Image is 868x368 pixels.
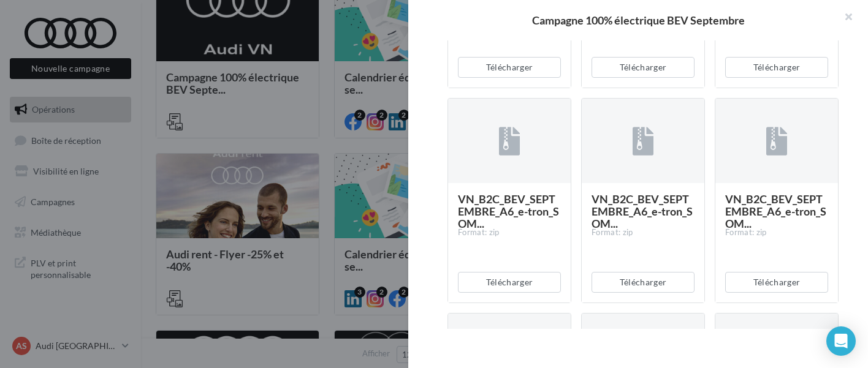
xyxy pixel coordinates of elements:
button: Télécharger [725,272,828,293]
span: VN_B2C_BEV_SEPTEMBRE_A6_e-tron_SOM... [725,192,826,230]
span: VN_B2C_BEV_SEPTEMBRE_A6_e-tron_SOM... [592,192,693,230]
div: Format: zip [725,227,828,238]
button: Télécharger [458,57,561,78]
button: Télécharger [725,57,828,78]
button: Télécharger [592,57,695,78]
div: Open Intercom Messenger [826,326,856,356]
div: Format: zip [458,227,561,238]
span: VN_B2C_BEV_SEPTEMBRE_A6_e-tron_SOM... [458,192,559,230]
div: Format: zip [592,227,695,238]
button: Télécharger [458,272,561,293]
button: Télécharger [592,272,695,293]
div: Campagne 100% électrique BEV Septembre [428,15,848,26]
